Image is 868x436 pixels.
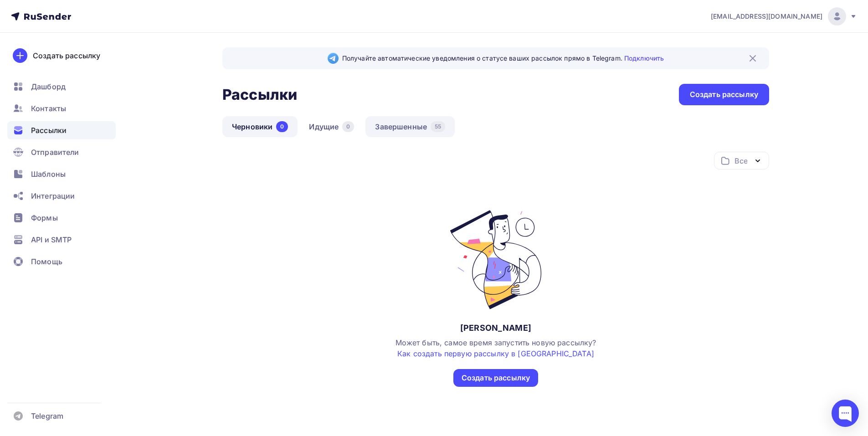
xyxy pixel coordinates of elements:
div: Создать рассылку [690,89,758,100]
div: Создать рассылку [33,50,100,61]
a: Подключить [624,54,664,62]
a: Дашборд [7,77,116,96]
div: 0 [276,121,288,132]
a: Шаблоны [7,165,116,183]
div: [PERSON_NAME] [460,323,531,333]
span: Дашборд [31,81,66,92]
a: Идущие0 [299,116,364,137]
a: Формы [7,209,116,227]
a: Как создать первую рассылку в [GEOGRAPHIC_DATA] [397,349,594,358]
span: API и SMTP [31,234,72,245]
a: Контакты [7,99,116,118]
span: Контакты [31,103,66,114]
span: Может быть, самое время запустить новую рассылку? [395,338,596,358]
span: Отправители [31,147,79,158]
div: 55 [431,121,445,132]
a: Черновики0 [222,116,298,137]
img: Telegram [328,53,339,64]
span: Помощь [31,256,62,267]
span: Получайте автоматические уведомления о статусе ваших рассылок прямо в Telegram. [342,54,664,63]
button: Все [714,152,769,169]
a: Отправители [7,143,116,161]
div: Все [734,155,747,166]
h2: Рассылки [222,86,297,104]
div: 0 [342,121,354,132]
span: Рассылки [31,125,67,136]
span: [EMAIL_ADDRESS][DOMAIN_NAME] [711,12,822,21]
a: Рассылки [7,121,116,139]
a: [EMAIL_ADDRESS][DOMAIN_NAME] [711,7,857,26]
span: Интеграции [31,190,75,201]
span: Формы [31,212,58,223]
span: Шаблоны [31,169,66,180]
span: Telegram [31,410,63,421]
div: Создать рассылку [462,373,530,383]
a: Завершенные55 [365,116,455,137]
